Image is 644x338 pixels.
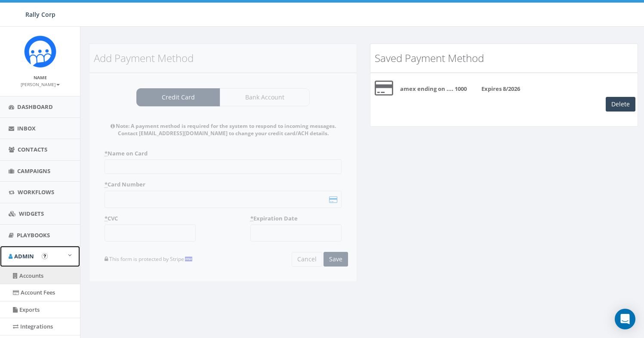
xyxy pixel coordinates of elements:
button: Delete [606,97,635,112]
span: Campaigns [17,167,50,175]
span: Workflows [18,188,54,196]
a: [PERSON_NAME] [21,80,60,88]
span: Playbooks [17,231,50,239]
h3: Saved Payment Method [375,53,633,64]
span: Dashboard [17,103,53,111]
span: Admin [14,252,34,260]
small: Name [34,74,47,81]
span: Rally Corp [25,10,55,19]
b: amex ending on .... 1000 [400,85,467,93]
b: Expires 8/2026 [481,85,520,93]
small: [PERSON_NAME] [21,81,60,87]
button: Open In-App Guide [42,253,48,259]
span: Inbox [17,124,36,132]
span: Contacts [18,146,47,153]
span: Widgets [19,210,44,217]
img: Icon_1.png [24,35,56,68]
div: Open Intercom Messenger [615,309,635,329]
